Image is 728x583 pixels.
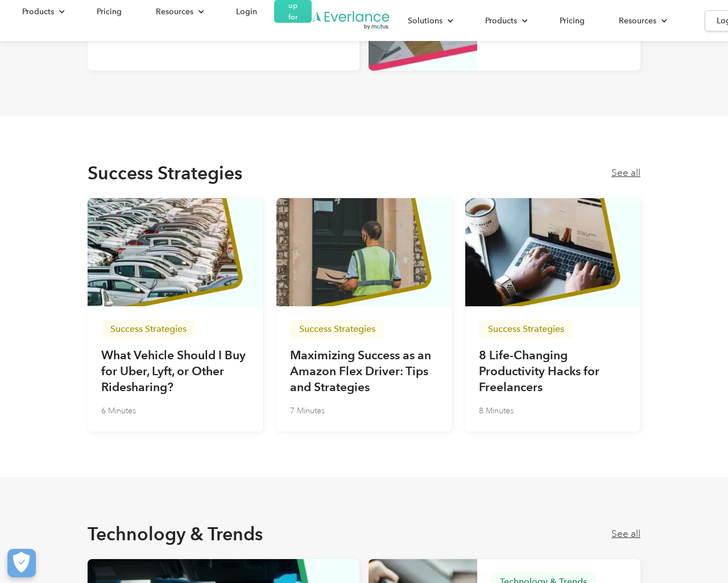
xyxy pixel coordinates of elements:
[611,167,640,179] a: See all
[85,2,133,22] a: Pricing
[101,404,136,418] p: 6 Minutes
[22,5,54,19] div: Products
[144,2,213,22] div: Resources
[290,404,325,418] p: 7 Minutes
[611,528,640,540] a: See all
[88,198,263,432] a: Success StrategiesWhat Vehicle Should I Buy for Uber, Lyft, or Other Ridesharing?6 Minutes
[7,549,36,577] button: Cookies Settings
[97,5,122,19] div: Pricing
[88,523,263,545] h2: Technology & Trends
[548,11,596,31] a: Pricing
[485,14,517,28] div: Products
[225,2,268,22] a: Login
[619,14,656,28] div: Resources
[396,11,462,31] div: Solutions
[236,5,257,19] div: Login
[110,325,187,334] p: Success Strategies
[88,162,242,184] h2: Success Strategies
[276,198,452,432] a: Success StrategiesMaximizing Success as an Amazon Flex Driver: Tips and Strategies7 Minutes
[607,11,676,31] div: Resources
[11,2,74,22] div: Products
[474,11,537,31] div: Products
[312,10,391,31] a: Go to homepage
[465,198,640,432] a: Success Strategies8 Life-Changing Productivity Hacks for Freelancers8 Minutes
[479,404,514,418] p: 8 Minutes
[101,347,249,395] h3: What Vehicle Should I Buy for Uber, Lyft, or Other Ridesharing?
[290,347,438,395] h3: Maximizing Success as an Amazon Flex Driver: Tips and Strategies
[488,325,564,334] p: Success Strategies
[299,325,375,334] p: Success Strategies
[560,14,585,28] div: Pricing
[156,5,193,19] div: Resources
[479,347,627,395] h3: 8 Life-Changing Productivity Hacks for Freelancers
[408,14,442,28] div: Solutions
